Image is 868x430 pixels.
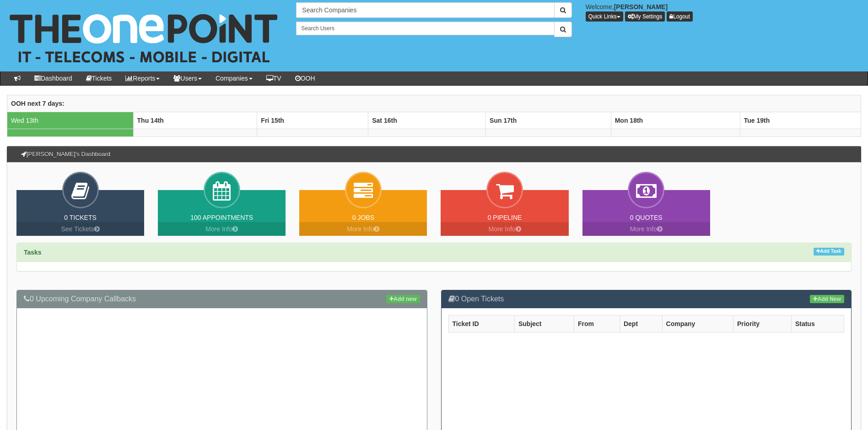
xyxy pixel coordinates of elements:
a: Add new [386,295,420,303]
input: Search Companies [296,2,554,18]
a: TV [259,71,288,85]
a: Logout [667,11,693,22]
a: Users [167,71,209,85]
a: Tickets [79,71,119,85]
th: Sun 17th [486,112,611,129]
a: More Info [299,222,427,236]
th: Ticket ID [448,315,514,332]
th: Status [791,315,844,332]
button: Quick Links [586,11,623,22]
a: OOH [288,71,322,85]
a: My Settings [625,11,665,22]
th: Priority [733,315,791,332]
a: 0 Jobs [352,214,374,221]
th: Fri 15th [257,112,368,129]
a: Companies [209,71,259,85]
a: Dashboard [27,71,79,85]
a: 0 Tickets [64,214,97,221]
td: Wed 13th [7,112,134,129]
h3: 0 Upcoming Company Callbacks [24,295,420,303]
h3: 0 Open Tickets [448,295,845,303]
th: Sat 16th [368,112,486,129]
th: Dept [620,315,662,332]
a: 100 Appointments [190,214,253,221]
th: From [574,315,620,332]
a: See Tickets [16,222,144,236]
div: Welcome, [579,2,868,22]
th: Subject [514,315,574,332]
a: Add Task [814,248,844,256]
th: Thu 14th [133,112,257,129]
a: More Info [158,222,286,236]
a: 0 Quotes [630,214,663,221]
a: Reports [119,71,167,85]
strong: Tasks [24,249,42,256]
th: OOH next 7 days: [7,95,861,112]
th: Tue 19th [740,112,861,129]
th: Company [662,315,733,332]
a: Add New [810,295,844,303]
input: Search Users [296,22,554,35]
a: More Info [441,222,568,236]
b: [PERSON_NAME] [614,3,668,11]
h3: [PERSON_NAME]'s Dashboard [16,147,115,162]
a: 0 Pipeline [488,214,522,221]
th: Mon 18th [611,112,740,129]
a: More Info [582,222,710,236]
